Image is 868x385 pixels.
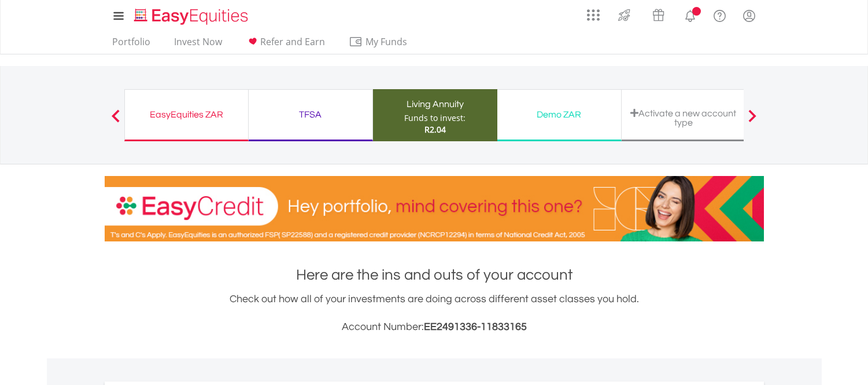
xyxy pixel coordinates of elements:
img: EasyEquities_Logo.png [132,7,253,26]
div: Funds to invest: [404,112,466,124]
a: My Profile [734,3,764,28]
a: Notifications [675,3,705,26]
img: vouchers-v2.svg [649,6,668,24]
div: Activate a new account type [629,108,738,127]
div: Check out how all of your investments are doing across different asset classes you hold. [105,291,764,335]
a: Portfolio [108,36,155,54]
a: AppsGrid [579,3,607,21]
div: Living Annuity [380,96,490,112]
h3: Account Number: [105,319,764,335]
a: Invest Now [169,36,227,54]
img: grid-menu-icon.svg [587,9,600,21]
a: FAQ's and Support [705,3,734,26]
span: EE2491336-11833165 [424,321,527,332]
span: Refer and Earn [260,35,325,48]
a: Refer and Earn [241,36,330,54]
img: thrive-v2.svg [615,6,634,24]
h1: Here are the ins and outs of your account [105,265,764,285]
div: Demo ZAR [504,107,614,123]
span: R2.04 [424,124,446,135]
div: EasyEquities ZAR [132,107,241,123]
img: EasyCredit Promotion Banner [105,176,764,241]
div: TFSA [256,107,365,123]
a: Vouchers [641,3,675,24]
span: My Funds [349,34,424,49]
a: Home page [130,3,253,26]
